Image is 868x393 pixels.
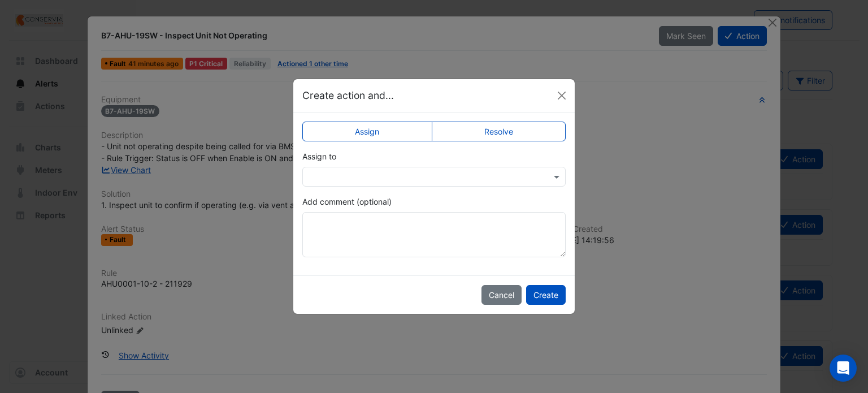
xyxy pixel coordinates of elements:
[481,285,522,305] button: Cancel
[553,87,570,104] button: Close
[302,88,394,103] h5: Create action and...
[302,122,432,141] label: Assign
[830,355,857,382] div: Open Intercom Messenger
[526,285,566,305] button: Create
[302,150,336,162] label: Assign to
[302,196,392,208] label: Add comment (optional)
[432,122,566,141] label: Resolve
